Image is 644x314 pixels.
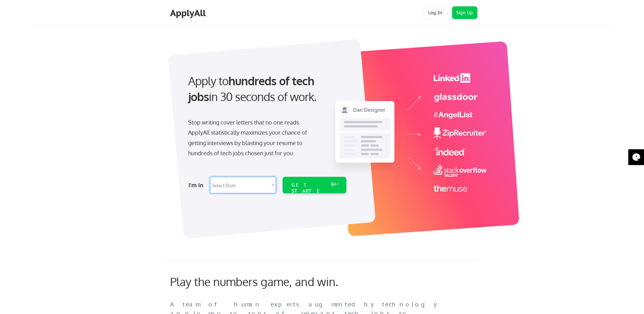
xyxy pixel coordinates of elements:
[188,117,318,158] div: Stop writing cover letters that no one reads. ApplyAll statistically maximizes your chance of get...
[188,180,206,190] div: I'm in
[291,182,325,200] div: GET STARTED
[423,6,448,19] button: Log In
[170,8,207,18] div: ApplyAll
[188,73,344,105] div: Apply to in 30 seconds of work.
[452,6,477,19] button: Sign Up
[188,74,317,104] strong: hundreds of tech jobs
[170,275,367,288] div: Play the numbers game, and win.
